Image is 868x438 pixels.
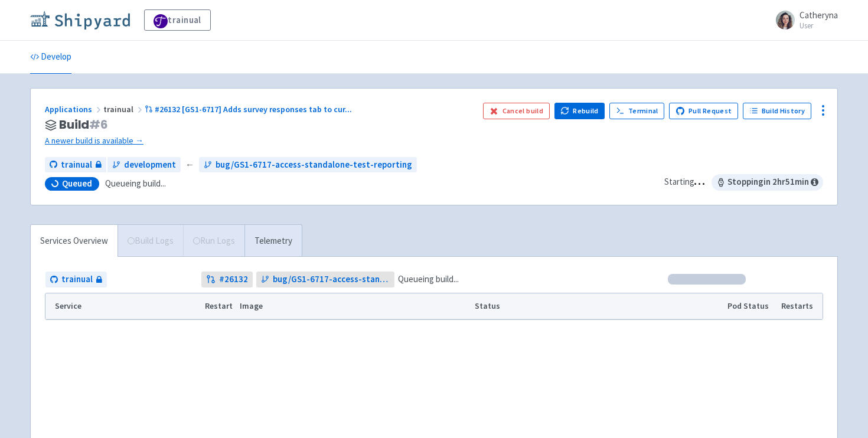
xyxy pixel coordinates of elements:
[800,22,838,30] small: User
[45,134,474,148] a: A newer build is available →
[124,158,176,172] span: development
[145,104,354,115] a: #26132 [GS1-6717] Adds survey responses tab to cur...
[45,272,107,287] a: trainual
[554,103,605,119] button: Rebuild
[144,9,211,31] a: trainual
[107,157,181,173] a: development
[61,158,92,172] span: trainual
[609,103,664,119] a: Terminal
[89,116,108,133] span: # 6
[800,9,838,21] span: Catheryna
[743,103,811,119] a: Build History
[201,293,236,319] th: Restart
[712,174,823,191] span: Stopping in 2 hr 51 min
[483,103,550,119] button: Cancel build
[30,41,71,74] a: Develop
[664,175,694,189] div: Starting
[105,177,166,191] span: Queueing build...
[256,272,395,287] a: bug/GS1-6717-access-standalone-test-reporting
[61,273,93,286] span: trainual
[45,157,106,173] a: trainual
[30,11,130,30] img: Shipyard logo
[471,293,723,319] th: Status
[216,158,412,172] span: bug/GS1-6717-access-standalone-test-reporting
[724,293,778,319] th: Pod Status
[244,225,302,257] a: Telemetry
[236,293,471,319] th: Image
[273,273,390,286] span: bug/GS1-6717-access-standalone-test-reporting
[103,104,145,115] span: trainual
[199,157,417,173] a: bug/GS1-6717-access-standalone-test-reporting
[62,178,92,189] span: Queued
[669,103,738,119] a: Pull Request
[778,293,823,319] th: Restarts
[185,158,194,172] span: ←
[219,273,248,286] strong: # 26132
[31,225,118,257] a: Services Overview
[398,273,459,286] span: Queueing build...
[201,272,253,287] a: #26132
[155,104,352,115] span: #26132 [GS1-6717] Adds survey responses tab to cur ...
[45,293,201,319] th: Service
[45,104,103,115] a: Applications
[769,11,838,30] a: Catheryna User
[59,118,108,132] span: Build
